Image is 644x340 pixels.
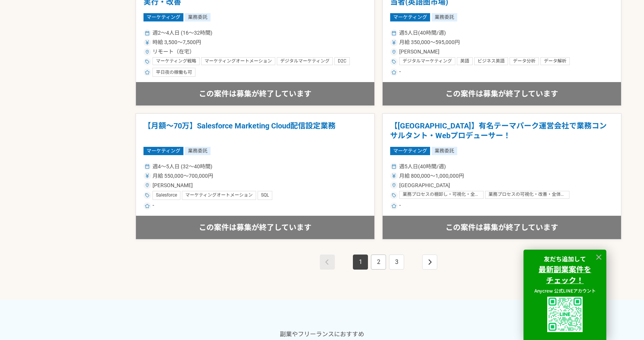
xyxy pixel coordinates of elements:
[143,147,183,155] span: マーケティング
[185,147,211,155] span: 業務委託
[145,70,150,75] img: ico_star-c4f7eedc.svg
[153,201,154,210] span: -
[399,201,401,210] span: -
[478,58,505,64] span: ビジネス英語
[399,38,460,46] span: 月給 350,000〜595,000円
[153,38,201,46] span: 時給 3,500〜7,500円
[261,192,269,198] span: SQL
[280,330,364,339] p: 副業やフリーランスにおすすめ
[145,40,150,45] img: ico_currency_yen-76ea2c4c.svg
[399,29,446,37] span: 週5人日(40時間/週)
[544,254,586,263] strong: 友だち追加して
[392,50,396,54] img: ico_location_pin-352ac629.svg
[280,58,330,64] span: デジタルマーケティング
[399,68,401,77] span: -
[488,192,566,198] span: 業務プロセスの可視化・改善・全体最適化
[392,174,396,178] img: ico_currency_yen-76ea2c4c.svg
[432,13,457,21] span: 業務委託
[460,58,469,64] span: 英語
[136,216,374,239] div: この案件は募集が終了しています
[546,274,584,285] strong: チェック！
[539,265,591,274] a: 最新副業案件を
[546,276,584,285] a: チェック！
[513,58,536,64] span: データ分析
[156,58,196,64] span: マーケティング戦略
[145,31,150,35] img: ico_calendar-4541a85f.svg
[153,172,213,180] span: 月給 550,000〜700,000円
[145,183,150,188] img: ico_location_pin-352ac629.svg
[403,192,480,198] span: 業務プロセスの棚卸し・可視化・全体最適化
[389,255,404,270] a: Page 3
[392,183,396,188] img: ico_location_pin-352ac629.svg
[534,287,596,294] span: Anycrew 公式LINEアカウント
[432,147,457,155] span: 業務委託
[185,192,253,198] span: マーケティングオートメーション
[399,48,440,56] span: [PERSON_NAME]
[392,204,396,208] img: ico_star-c4f7eedc.svg
[399,163,446,171] span: 週5人日(40時間/週)
[153,48,195,56] span: リモート（在宅）
[145,50,150,54] img: ico_location_pin-352ac629.svg
[204,58,272,64] span: マーケティングオートメーション
[143,121,367,140] h1: 【月額～70万】Salesforce Marketing Cloud配信設定業務
[145,164,150,169] img: ico_calendar-4541a85f.svg
[153,163,212,171] span: 週4〜5人日 (32〜40時間)
[318,255,439,270] nav: pagination
[392,164,396,169] img: ico_calendar-4541a85f.svg
[136,82,374,105] div: この案件は募集が終了しています
[143,13,183,21] span: マーケティング
[390,147,430,155] span: マーケティング
[544,58,566,64] span: データ解析
[145,204,150,208] img: ico_star-c4f7eedc.svg
[153,68,195,77] div: 平日夜の稼働も可
[371,255,386,270] a: Page 2
[145,193,150,198] img: ico_tag-f97210f0.svg
[403,58,452,64] span: デジタルマーケティング
[153,29,212,37] span: 週2〜4人日 (16〜32時間)
[392,193,396,198] img: ico_tag-f97210f0.svg
[392,31,396,35] img: ico_calendar-4541a85f.svg
[390,13,430,21] span: マーケティング
[392,70,396,75] img: ico_star-c4f7eedc.svg
[383,82,621,105] div: この案件は募集が終了しています
[399,172,464,180] span: 月給 800,000〜1,000,000円
[153,181,193,189] span: [PERSON_NAME]
[338,58,346,64] span: D2C
[392,40,396,45] img: ico_currency_yen-76ea2c4c.svg
[145,59,150,64] img: ico_tag-f97210f0.svg
[353,255,368,270] a: Page 1
[383,216,621,239] div: この案件は募集が終了しています
[390,121,613,140] h1: 【[GEOGRAPHIC_DATA]】有名テーマパーク運営会社で業務コンサルタント・Webプロデューサー！
[320,255,335,270] a: This is the first page
[156,192,177,198] span: Salesforce
[547,297,583,332] img: uploaded%2F9x3B4GYyuJhK5sXzQK62fPT6XL62%2F_1i3i91es70ratxpc0n6.png
[185,13,211,21] span: 業務委託
[399,181,450,189] span: [GEOGRAPHIC_DATA]
[539,264,591,274] strong: 最新副業案件を
[392,59,396,64] img: ico_tag-f97210f0.svg
[145,174,150,178] img: ico_currency_yen-76ea2c4c.svg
